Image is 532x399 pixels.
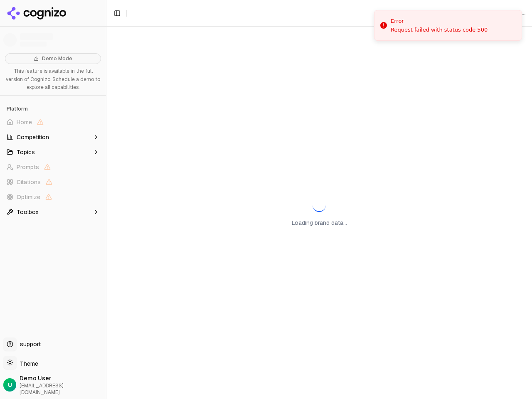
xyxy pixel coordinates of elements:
span: [EMAIL_ADDRESS][DOMAIN_NAME] [20,382,103,396]
div: Request failed with status code 500 [391,26,488,34]
span: Topics [17,148,35,156]
button: Toolbox [3,205,103,219]
p: This feature is available in the full version of Cognizo. Schedule a demo to explore all capabili... [5,67,101,92]
span: Citations [17,178,41,186]
span: Demo User [20,374,103,382]
span: Optimize [17,193,40,201]
span: Demo Mode [42,55,72,62]
p: Loading brand data... [292,219,347,227]
span: support [17,340,41,348]
button: Competition [3,131,103,144]
span: Prompts [17,163,39,171]
button: Topics [3,145,103,159]
div: Platform [3,102,103,116]
span: Toolbox [17,208,39,216]
span: Competition [17,133,49,141]
div: Error [391,17,488,25]
span: Home [17,118,32,126]
span: Theme [17,360,38,367]
span: U [8,381,12,389]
